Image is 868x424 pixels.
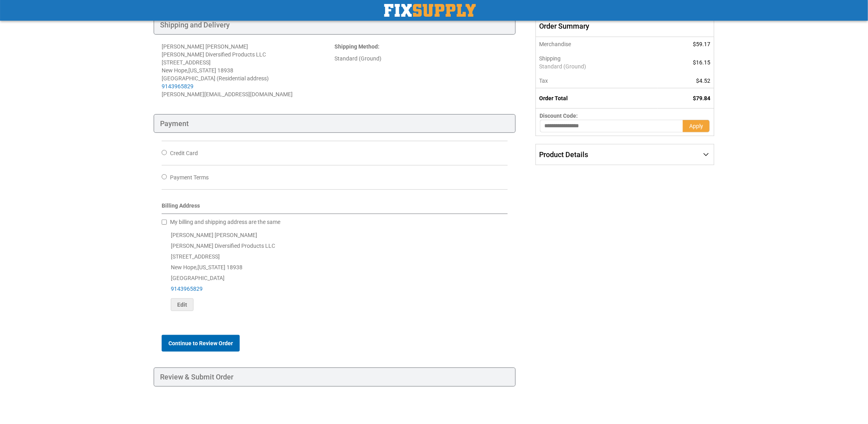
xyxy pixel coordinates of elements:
[536,74,658,88] th: Tax
[334,54,507,62] div: Standard (Ground)
[188,67,216,74] span: [US_STATE]
[171,286,203,292] a: 9143965829
[162,91,293,97] span: [PERSON_NAME][EMAIL_ADDRESS][DOMAIN_NAME]
[154,114,516,133] div: Payment
[177,301,187,308] span: Edit
[536,37,658,51] th: Merchandise
[162,83,194,89] a: 9143965829
[540,62,654,70] span: Standard (Ground)
[197,264,225,270] span: [US_STATE]
[334,43,379,50] strong: :
[693,41,710,47] span: $59.17
[540,150,588,159] span: Product Details
[693,95,710,101] span: $79.84
[162,335,240,352] button: Continue to Review Order
[154,16,516,35] div: Shipping and Delivery
[689,123,703,129] span: Apply
[334,43,378,50] span: Shipping Method
[536,16,714,37] span: Order Summary
[170,219,280,225] span: My billing and shipping address are the same
[540,95,568,101] strong: Order Total
[384,4,476,17] a: store logo
[693,59,710,66] span: $16.15
[162,230,508,311] div: [PERSON_NAME] [PERSON_NAME] [PERSON_NAME] Diversified Products LLC [STREET_ADDRESS] New Hope , 18...
[696,78,710,84] span: $4.52
[170,174,209,181] span: Payment Terms
[540,55,561,62] span: Shipping
[170,150,198,156] span: Credit Card
[171,298,194,311] button: Edit
[162,43,334,98] address: [PERSON_NAME] [PERSON_NAME] [PERSON_NAME] Diversified Products LLC [STREET_ADDRESS] New Hope , 18...
[540,113,578,119] span: Discount Code:
[683,120,710,132] button: Apply
[154,368,516,387] div: Review & Submit Order
[384,4,476,17] img: Fix Industrial Supply
[162,202,508,214] div: Billing Address
[168,340,233,346] span: Continue to Review Order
